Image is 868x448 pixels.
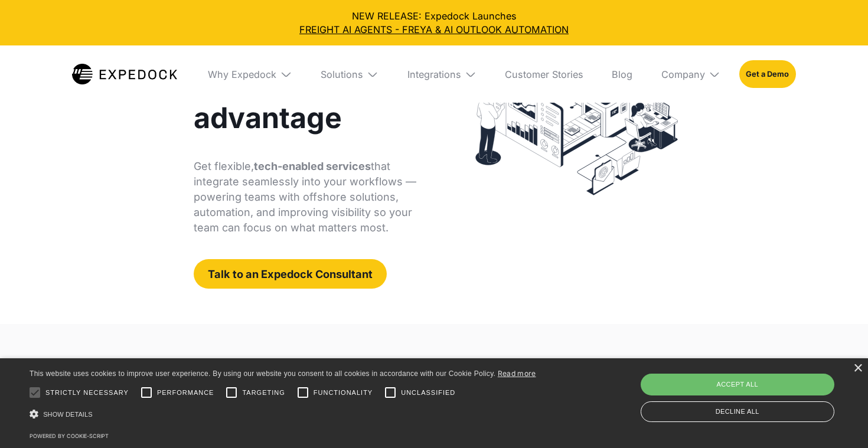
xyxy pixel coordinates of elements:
[157,388,214,398] span: Performance
[401,388,455,398] span: Unclassified
[321,68,363,80] div: Solutions
[254,160,371,172] strong: tech-enabled services
[314,388,373,398] span: Functionality
[198,45,301,103] div: Why Expedock
[665,321,868,448] iframe: Chat Widget
[208,68,276,80] div: Why Expedock
[641,401,835,422] div: Decline all
[242,388,285,398] span: Targeting
[652,45,730,103] div: Company
[397,45,485,103] div: Integrations
[739,60,796,88] a: Get a Demo
[407,68,461,80] div: Integrations
[194,159,422,236] p: Get flexible, that integrate seamlessly into your workflows — powering teams with offshore soluti...
[30,369,495,378] span: This website uses cookies to improve user experience. By using our website you consent to all coo...
[661,68,705,80] div: Company
[45,388,129,398] span: Strictly necessary
[495,45,593,103] a: Customer Stories
[9,23,859,37] a: FREIGHT AI AGENTS - FREYA & AI OUTLOOK AUTOMATION
[641,374,835,395] div: Accept all
[30,406,536,423] div: Show details
[311,45,388,103] div: Solutions
[43,411,93,418] span: Show details
[30,433,109,439] a: Powered by cookie-script
[602,45,642,103] a: Blog
[498,369,536,378] a: Read more
[194,259,387,289] a: Talk to an Expedock Consultant
[9,9,859,36] div: NEW RELEASE: Expedock Launches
